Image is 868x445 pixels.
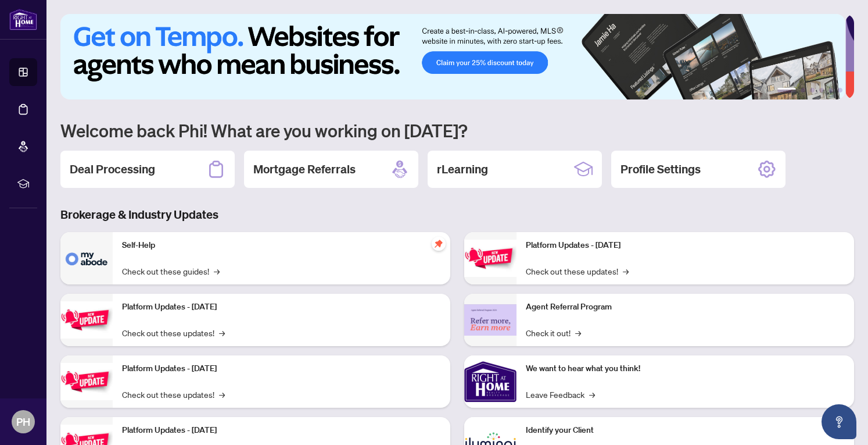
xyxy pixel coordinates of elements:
[620,161,701,177] h2: Profile Settings
[60,232,113,284] img: Self-Help
[801,88,805,92] button: 2
[526,239,845,252] p: Platform Updates - [DATE]
[526,362,845,375] p: We want to hear what you think!
[122,362,441,375] p: Platform Updates - [DATE]
[838,88,842,92] button: 6
[575,326,581,339] span: →
[589,388,595,401] span: →
[60,14,845,99] img: Slide 0
[526,265,629,277] a: Check out these updates!→
[464,240,517,276] img: Platform Updates - June 23, 2025
[60,207,854,223] h3: Brokerage & Industry Updates
[623,265,629,277] span: →
[122,265,220,277] a: Check out these guides!→
[219,388,225,401] span: →
[9,9,37,30] img: logo
[122,388,225,401] a: Check out these updates!→
[526,326,581,339] a: Check it out!→
[828,88,833,92] button: 5
[16,414,30,430] span: PH
[122,326,225,339] a: Check out these updates!→
[822,404,856,439] button: Open asap
[526,301,845,314] p: Agent Referral Program
[214,265,220,277] span: →
[60,119,854,141] h1: Welcome back Phi! What are you working on [DATE]?
[122,424,441,437] p: Platform Updates - [DATE]
[464,355,517,408] img: We want to hear what you think!
[122,301,441,314] p: Platform Updates - [DATE]
[60,363,113,400] img: Platform Updates - July 21, 2025
[253,161,356,177] h2: Mortgage Referrals
[810,88,815,92] button: 3
[777,88,796,92] button: 1
[432,237,446,251] span: pushpin
[526,424,845,437] p: Identify your Client
[60,301,113,338] img: Platform Updates - September 16, 2025
[70,161,155,177] h2: Deal Processing
[464,304,517,336] img: Agent Referral Program
[122,239,441,252] p: Self-Help
[526,388,595,401] a: Leave Feedback→
[219,326,225,339] span: →
[819,88,824,92] button: 4
[437,161,488,177] h2: rLearning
